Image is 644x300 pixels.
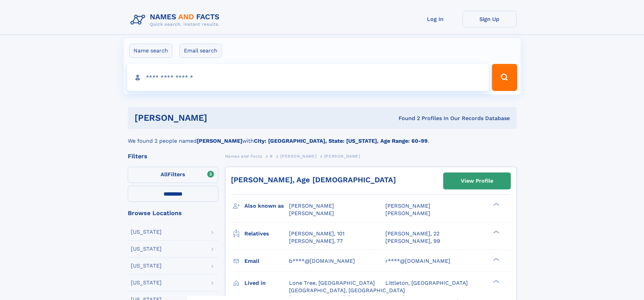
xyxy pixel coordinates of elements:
a: Log In [408,11,462,27]
label: Filters [128,167,218,183]
div: [US_STATE] [131,229,162,235]
b: City: [GEOGRAPHIC_DATA], State: [US_STATE], Age Range: 60-99 [254,138,428,144]
h3: Lived in [244,277,289,289]
span: [PERSON_NAME] [289,210,334,216]
div: ❯ [492,230,500,234]
h1: [PERSON_NAME] [135,114,303,122]
a: [PERSON_NAME], Age [DEMOGRAPHIC_DATA] [231,176,396,184]
a: View Profile [444,173,510,189]
div: [US_STATE] [131,263,162,269]
div: [US_STATE] [131,280,162,285]
h3: Also known as [244,200,289,212]
div: We found 2 people named with . [128,129,517,145]
a: [PERSON_NAME] [280,152,316,160]
input: search input [127,64,489,91]
b: [PERSON_NAME] [197,138,242,144]
div: ❯ [492,202,500,207]
div: View Profile [461,173,493,189]
a: [PERSON_NAME], 77 [289,237,343,245]
span: [GEOGRAPHIC_DATA], [GEOGRAPHIC_DATA] [289,287,405,294]
span: [PERSON_NAME] [289,203,334,209]
a: [PERSON_NAME], 101 [289,230,344,237]
h3: Relatives [244,228,289,239]
div: ❯ [492,257,500,261]
div: Filters [128,153,218,159]
span: [PERSON_NAME] [385,210,430,216]
a: Sign Up [462,11,517,27]
img: Logo Names and Facts [128,11,225,29]
label: Name search [129,44,172,58]
div: ❯ [492,279,500,283]
a: B [270,152,273,160]
span: [PERSON_NAME] [324,154,360,159]
span: Littleton, [GEOGRAPHIC_DATA] [385,280,468,286]
span: [PERSON_NAME] [385,203,430,209]
a: Names and Facts [225,152,262,160]
span: All [161,171,168,178]
div: [US_STATE] [131,246,162,252]
h3: Email [244,255,289,267]
a: [PERSON_NAME], 22 [385,230,439,237]
div: Browse Locations [128,210,218,216]
span: B [270,154,273,159]
span: Lone Tree, [GEOGRAPHIC_DATA] [289,280,375,286]
a: [PERSON_NAME], 99 [385,237,440,245]
label: Email search [180,44,222,58]
button: Search Button [492,64,517,91]
div: Found 2 Profiles In Our Records Database [303,115,510,122]
span: [PERSON_NAME] [280,154,316,159]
